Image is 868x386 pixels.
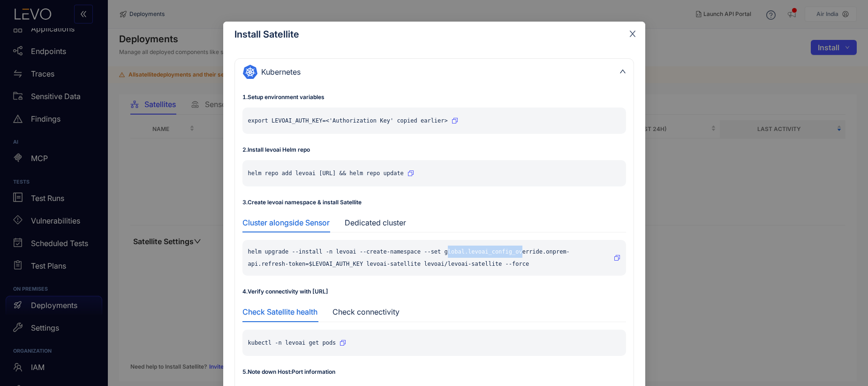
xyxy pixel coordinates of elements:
[248,246,610,270] p: helm upgrade --install -n levoai --create-namespace --set global.levoai_config_override.onprem-ap...
[345,218,406,227] div: Dedicated cluster
[242,367,626,377] p: 5 . Note down Host:Port information
[332,308,400,316] div: Check connectivity
[242,145,626,154] p: 2 . Install levoai Helm repo
[242,198,626,207] p: 3 . Create levoai namespace & install Satellite
[234,29,634,39] div: Install Satellite
[242,93,626,102] p: 1 . Setup environment variables
[242,64,615,79] div: Kubernetes
[248,115,448,127] p: export LEVOAI_AUTH_KEY=<'Authorization Key' copied earlier>
[248,337,336,349] p: kubectl -n levoai get pods
[619,68,626,75] span: down
[248,167,404,179] p: helm repo add levoai [URL] && helm repo update
[620,22,645,47] button: Close
[242,308,317,316] div: Check Satellite health
[242,287,626,296] p: 4 . Verify connectivity with [URL]
[242,218,330,227] div: Cluster alongside Sensor
[628,30,637,38] span: close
